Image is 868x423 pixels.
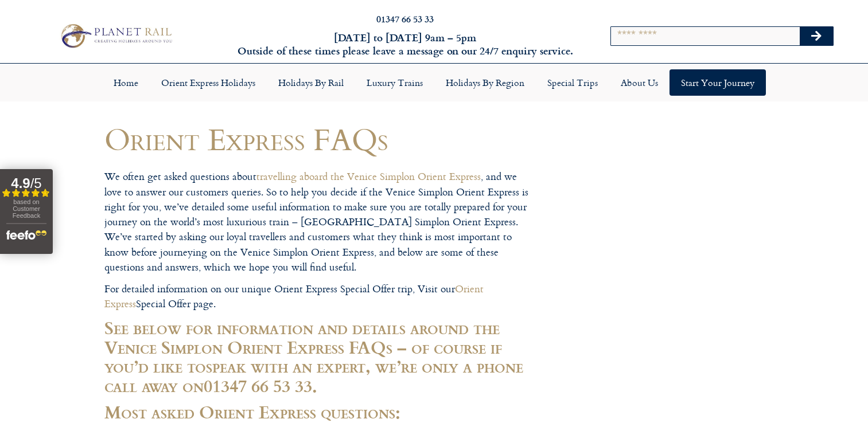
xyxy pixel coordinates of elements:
[536,69,609,96] a: Special Trips
[104,281,535,312] p: For detailed information on our unique Orient Express Special Offer trip, Visit our Special Offer...
[800,27,833,45] button: Search
[104,122,535,156] h1: Orient Express FAQs
[267,69,355,96] a: Holidays by Rail
[204,373,312,398] strong: 01347 66 53 33
[355,69,434,96] a: Luxury Trains
[609,69,670,96] a: About Us
[56,21,175,50] img: Planet Rail Train Holidays Logo
[102,69,150,96] a: Home
[206,353,365,378] a: speak with an expert
[670,69,766,96] a: Start your Journey
[256,169,481,184] a: travelling aboard the Venice Simplon Orient Express
[376,12,434,25] a: 01347 66 53 33
[104,281,484,311] a: Orient Express
[104,318,535,395] h2: See below for information and details around the Venice Simplon Orient Express FAQs – of course i...
[234,31,575,58] h6: [DATE] to [DATE] 9am – 5pm Outside of these times please leave a message on our 24/7 enquiry serv...
[434,69,536,96] a: Holidays by Region
[6,69,862,96] nav: Menu
[104,169,535,275] p: We often get asked questions about , and we love to answer our customers queries. So to help you ...
[150,69,267,96] a: Orient Express Holidays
